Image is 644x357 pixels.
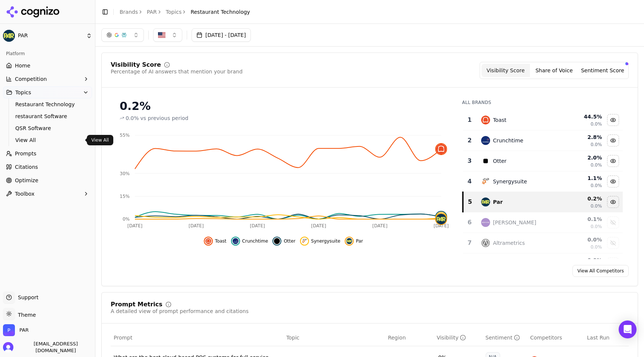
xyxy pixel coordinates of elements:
span: Prompts [15,150,37,157]
div: 0.0 % [561,256,602,264]
button: Hide synergysuite data [300,237,340,246]
th: Last Run [584,329,629,346]
img: otter [274,238,280,244]
div: 0.0 % [561,236,602,243]
tspan: 15% [120,194,130,199]
img: ncr aloha [481,218,490,227]
tspan: [DATE] [127,223,143,228]
a: View All Competitors [572,265,629,277]
a: Restaurant Technology [12,99,83,110]
th: Competitors [527,329,584,346]
tspan: 30% [120,171,130,176]
span: 0.0% [591,244,602,250]
div: 1 [466,116,474,124]
span: 0.0% [591,183,602,189]
span: Restaurant Technology [15,101,80,108]
div: 7 [466,238,474,247]
button: Open organization switcher [3,324,29,336]
span: Par [356,238,363,244]
span: [EMAIL_ADDRESS][DOMAIN_NAME] [16,341,92,354]
span: View All [15,136,80,144]
button: Hide crunchtime data [607,135,619,146]
div: Par [493,198,503,206]
nav: breadcrumb [120,8,250,16]
th: Topic [283,329,385,346]
div: Prompt Metrics [111,301,162,307]
div: 5 [467,198,474,206]
a: Home [3,60,92,72]
img: altrametrics [481,238,490,247]
button: Visibility Score [482,64,530,77]
tspan: 0% [123,217,130,222]
span: Synergysuite [311,238,340,244]
div: 0.1 % [561,215,602,223]
tr: 4synergysuiteSynergysuite1.1%0.0%Hide synergysuite data [463,171,623,192]
span: Topics [15,89,31,96]
button: Hide par data [345,237,363,246]
span: 0.0% [591,142,602,148]
th: Region [385,329,434,346]
span: Crunchtime [242,238,268,244]
a: Optimize [3,174,92,186]
tr: 6ncr aloha[PERSON_NAME]0.1%0.0%Show ncr aloha data [463,212,623,233]
img: toast [481,116,490,124]
span: Toast [215,238,227,244]
th: sentiment [483,329,527,346]
div: 2 [466,136,474,145]
span: Region [388,334,406,341]
div: 2.0 % [561,154,602,161]
div: 3 [466,157,474,165]
div: Data table [462,110,623,274]
div: [PERSON_NAME] [493,219,536,226]
div: 0.2% [120,99,447,113]
button: Show que data [607,258,619,269]
tr: 5parPar0.2%0.0%Hide par data [463,192,623,212]
button: Open user button [3,341,92,354]
span: Competitors [530,334,562,341]
div: Synergysuite [493,178,527,185]
button: Hide par data [607,196,619,208]
div: 0.2 % [561,195,602,202]
img: crunchtime [481,136,490,145]
a: Prompts [3,148,92,159]
span: Competition [15,75,47,83]
img: PAR [3,324,15,336]
div: Otter [493,157,506,165]
span: Toolbox [15,190,35,198]
img: toast [436,144,446,154]
span: restaurant Software [15,113,80,120]
a: PAR [147,8,157,16]
a: restaurant Software [12,111,83,121]
img: otter [481,157,490,165]
span: Otter [284,238,295,244]
tr: 7altrametricsAltrametrics0.0%0.0%Show altrametrics data [463,233,623,253]
div: 44.5 % [561,113,602,120]
div: Altrametrics [493,239,525,247]
tr: 3otterOtter2.0%0.0%Hide otter data [463,151,623,171]
tr: 1toastToast44.5%0.0%Hide toast data [463,110,623,130]
tspan: [DATE] [311,223,326,228]
span: Home [15,62,30,69]
div: Sentiment [486,334,520,341]
button: Hide toast data [607,114,619,126]
div: 2.8 % [561,133,602,141]
th: Prompt [111,329,283,346]
div: 1.1 % [561,174,602,182]
img: par [481,198,490,206]
div: Visibility Score [111,62,161,68]
span: QSR Software [15,124,80,132]
a: QSR Software [12,123,83,133]
tspan: [DATE] [372,223,388,228]
img: synergysuite [302,238,307,244]
button: Share of Voice [530,64,578,77]
button: Topics [3,86,92,98]
div: 6 [466,218,474,227]
div: Percentage of AI answers that mention your brand [111,68,243,75]
img: PAR [3,30,15,42]
th: brandMentionRate [434,329,483,346]
span: 0.0% [591,203,602,209]
button: Hide crunchtime data [231,237,268,246]
img: par [436,214,446,224]
div: All Brands [462,99,623,105]
button: Hide otter data [272,237,295,246]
